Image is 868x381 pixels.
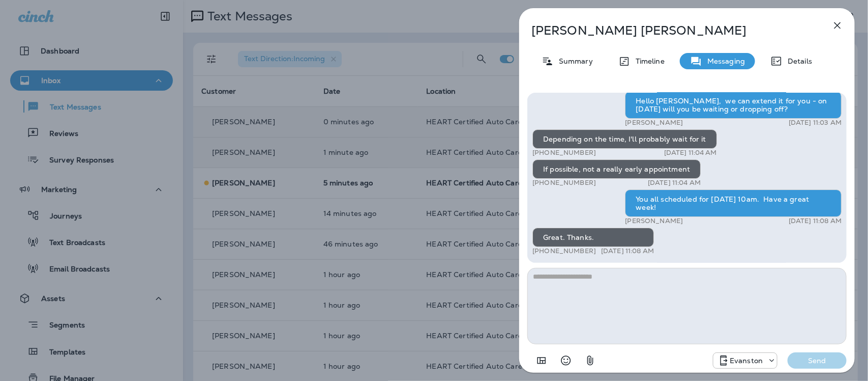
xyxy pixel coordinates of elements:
[532,228,654,247] div: Great. Thanks.
[789,119,842,127] p: [DATE] 11:03 AM
[730,357,763,365] p: Evanston
[532,129,717,149] div: Depending on the time, I'll probably wait for it
[631,57,665,65] p: Timeline
[531,350,552,371] button: Add in a premade template
[625,91,842,119] div: Hello [PERSON_NAME], we can extend it for you - on [DATE] will you be waiting or dropping off?
[648,179,701,187] p: [DATE] 11:04 AM
[554,57,593,65] p: Summary
[789,217,842,225] p: [DATE] 11:08 AM
[625,217,683,225] p: [PERSON_NAME]
[601,247,654,255] p: [DATE] 11:08 AM
[532,247,596,255] p: [PHONE_NUMBER]
[664,149,717,157] p: [DATE] 11:04 AM
[556,350,576,371] button: Select an emoji
[532,159,701,179] div: If possible, not a really early appointment
[713,355,777,367] div: +1 (847) 892-1225
[702,57,745,65] p: Messaging
[532,149,596,157] p: [PHONE_NUMBER]
[625,119,683,127] p: [PERSON_NAME]
[625,189,842,217] div: You all scheduled for [DATE] 10am. Have a great week!
[532,179,596,187] p: [PHONE_NUMBER]
[531,23,809,38] p: [PERSON_NAME] [PERSON_NAME]
[783,57,812,65] p: Details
